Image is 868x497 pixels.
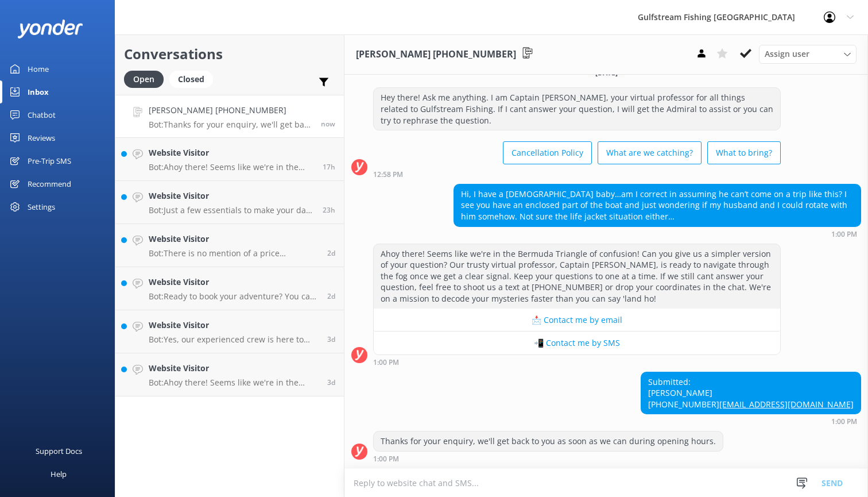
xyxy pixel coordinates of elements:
span: Aug 18 2025 06:06pm (UTC -05:00) America/Cancun [327,377,335,387]
div: Reviews [28,126,55,149]
a: [PERSON_NAME] [PHONE_NUMBER]Bot:Thanks for your enquiry, we'll get back to you as soon as we can ... [115,95,344,138]
div: Closed [169,71,213,88]
strong: 1:00 PM [373,359,399,366]
p: Bot: Ready to book your adventure? You can book your trip online at [URL][DOMAIN_NAME]. If you ne... [149,291,319,302]
div: Ahoy there! Seems like we're in the Bermuda Triangle of confusion! Can you give us a simpler vers... [374,244,780,309]
div: Assign User [759,45,857,63]
span: Aug 21 2025 06:41pm (UTC -05:00) America/Cancun [323,162,335,172]
span: Aug 18 2025 09:13pm (UTC -05:00) America/Cancun [327,334,335,344]
div: Thanks for your enquiry, we'll get back to you as soon as we can during opening hours. [374,431,723,451]
div: Home [28,57,49,80]
a: Website VisitorBot:Ahoy there! Seems like we're in the Bermuda Triangle of confusion! Can you giv... [115,138,344,181]
button: 📲 Contact me by SMS [374,332,780,355]
a: Closed [169,72,219,85]
div: Submitted: [PERSON_NAME] [PHONE_NUMBER] [641,372,861,414]
div: Help [51,463,67,486]
span: Aug 22 2025 12:00pm (UTC -05:00) America/Cancun [321,119,335,129]
a: Website VisitorBot:Yes, our experienced crew is here to help. They'll bait your hooks, show you t... [115,310,344,353]
div: Hey there! Ask me anything. I am Captain [PERSON_NAME], your virtual professor for all things rel... [374,88,780,130]
span: Aug 21 2025 12:22pm (UTC -05:00) America/Cancun [323,205,335,215]
div: Support Docs [36,440,82,463]
h4: Website Visitor [149,147,314,159]
div: Recommend [28,172,71,195]
h4: Website Visitor [149,233,319,245]
h4: Website Visitor [149,190,314,202]
div: Pre-Trip SMS [28,149,71,172]
h4: [PERSON_NAME] [PHONE_NUMBER] [149,104,312,117]
p: Bot: Yes, our experienced crew is here to help. They'll bait your hooks, show you techniques, and... [149,334,319,345]
strong: 1:00 PM [831,418,857,425]
span: Assign user [765,48,809,60]
h4: Website Visitor [149,319,319,332]
h2: Conversations [124,43,335,65]
a: Website VisitorBot:Ready to book your adventure? You can book your trip online at [URL][DOMAIN_NA... [115,267,344,310]
button: What are we catching? [598,141,702,164]
strong: 1:00 PM [373,456,399,463]
h3: [PERSON_NAME] [PHONE_NUMBER] [356,47,516,62]
span: Aug 20 2025 09:22am (UTC -05:00) America/Cancun [327,248,335,258]
img: yonder-white-logo.png [17,20,83,38]
div: Aug 22 2025 12:00pm (UTC -05:00) America/Cancun [373,454,723,463]
p: Bot: There is no mention of a price difference for [PERSON_NAME] spots in the knowledge base. [PE... [149,248,319,259]
button: Cancellation Policy [503,141,592,164]
a: [EMAIL_ADDRESS][DOMAIN_NAME] [719,399,854,410]
div: Settings [28,195,55,218]
a: Website VisitorBot:There is no mention of a price difference for [PERSON_NAME] spots in the knowl... [115,224,344,267]
p: Bot: Just a few essentials to make your day at sea a breeze. Pack sunscreen and a hat to shield y... [149,205,314,215]
div: Aug 22 2025 11:58am (UTC -05:00) America/Cancun [373,170,781,178]
button: 📩 Contact me by email [374,309,780,332]
div: Open [124,71,164,88]
div: Aug 22 2025 12:00pm (UTC -05:00) America/Cancun [454,230,861,238]
h4: Website Visitor [149,276,319,288]
p: Bot: Thanks for your enquiry, we'll get back to you as soon as we can during opening hours. [149,120,312,130]
button: What to bring? [707,141,781,164]
p: Bot: Ahoy there! Seems like we're in the Bermuda Triangle of confusion! Can you give us a simpler... [149,162,314,172]
a: Open [124,72,169,85]
div: Aug 22 2025 12:00pm (UTC -05:00) America/Cancun [373,358,781,366]
a: Website VisitorBot:Ahoy there! Seems like we're in the Bermuda Triangle of confusion! Can you giv... [115,353,344,396]
h4: Website Visitor [149,362,319,375]
strong: 12:58 PM [373,171,403,178]
span: Aug 20 2025 04:48am (UTC -05:00) America/Cancun [327,291,335,301]
div: Aug 22 2025 12:00pm (UTC -05:00) America/Cancun [641,417,861,425]
strong: 1:00 PM [831,231,857,238]
div: Inbox [28,80,49,103]
div: Hi, I have a [DEMOGRAPHIC_DATA] baby…am I correct in assuming he can’t come on a trip like this? ... [454,184,861,226]
p: Bot: Ahoy there! Seems like we're in the Bermuda Triangle of confusion! Can you give us a simpler... [149,377,319,388]
a: Website VisitorBot:Just a few essentials to make your day at sea a breeze. Pack sunscreen and a h... [115,181,344,224]
div: Chatbot [28,103,56,126]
